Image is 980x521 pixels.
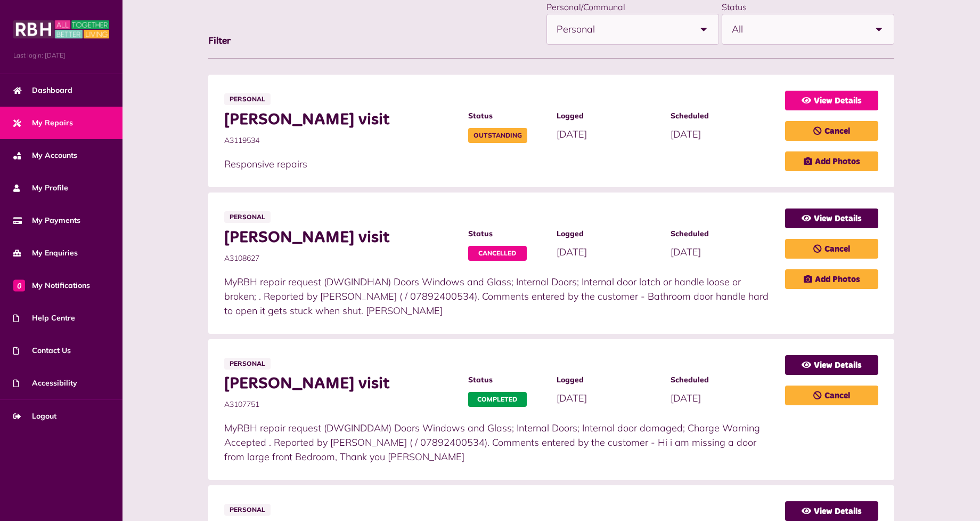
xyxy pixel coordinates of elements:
a: View Details [785,91,878,110]
span: Status [468,374,546,386]
span: [PERSON_NAME] visit [224,374,458,394]
span: A3108627 [224,253,458,264]
label: Personal/Communal [546,2,625,12]
span: Logged [557,374,660,386]
span: Logout [13,411,56,422]
span: My Accounts [13,150,77,161]
p: MyRBH repair request (DWGINDHAN) Doors Windows and Glass; Internal Doors; Internal door latch or ... [224,275,774,318]
a: View Details [785,355,878,375]
span: Personal [557,14,689,44]
span: Personal [224,93,271,105]
span: Cancelled [468,246,527,261]
a: Cancel [785,239,878,259]
span: Filter [208,36,231,46]
p: MyRBH repair request (DWGINDDAM) Doors Windows and Glass; Internal Doors; Internal door damaged; ... [224,421,774,464]
span: [DATE] [557,246,587,258]
span: [DATE] [557,392,587,404]
span: [DATE] [557,128,587,140]
span: Help Centre [13,312,75,324]
span: Dashboard [13,85,72,96]
span: My Payments [13,215,80,226]
a: View Details [785,209,878,228]
a: View Details [785,501,878,521]
span: Personal [224,358,271,370]
span: [DATE] [671,246,701,258]
span: [PERSON_NAME] visit [224,110,458,130]
span: 0 [13,279,25,291]
span: My Enquiries [13,247,78,259]
span: Scheduled [671,228,774,239]
span: [PERSON_NAME] visit [224,228,458,247]
span: All [732,14,864,44]
span: [DATE] [671,128,701,140]
span: Contact Us [13,345,71,356]
span: A3107751 [224,399,458,410]
span: Completed [468,392,527,407]
span: Scheduled [671,110,774,122]
span: [DATE] [671,392,701,404]
span: Last login: [DATE] [13,51,109,60]
span: Outstanding [468,128,527,143]
a: Add Photos [785,151,878,171]
span: Status [468,110,546,122]
span: My Repairs [13,117,73,129]
span: My Profile [13,182,68,194]
span: Personal [224,504,271,516]
p: Responsive repairs [224,157,774,171]
span: A3119534 [224,135,458,146]
span: Scheduled [671,374,774,386]
span: Status [468,228,546,239]
label: Status [722,2,747,12]
a: Add Photos [785,269,878,289]
span: Personal [224,211,271,223]
span: My Notifications [13,280,90,291]
span: Logged [557,110,660,122]
a: Cancel [785,121,878,141]
img: MyRBH [13,19,109,40]
span: Logged [557,228,660,239]
span: Accessibility [13,378,77,389]
a: Cancel [785,386,878,405]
